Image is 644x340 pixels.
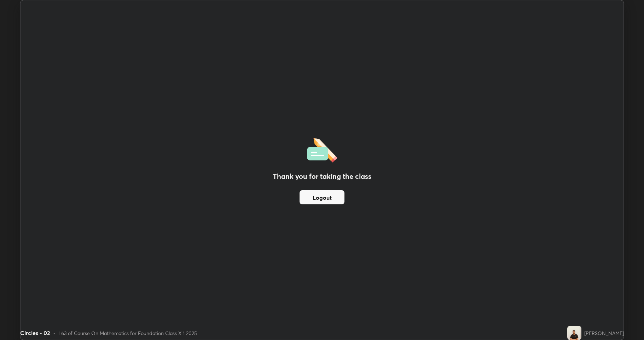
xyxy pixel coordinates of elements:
[58,329,197,337] div: L63 of Course On Mathematics for Foundation Class X 1 2025
[53,329,56,337] div: •
[307,136,337,163] img: offlineFeedback.1438e8b3.svg
[584,329,624,337] div: [PERSON_NAME]
[273,171,371,182] h2: Thank you for taking the class
[20,329,50,337] div: Circles - 02
[300,190,344,204] button: Logout
[567,326,581,340] img: c6c4bda55b2f4167a00ade355d1641a8.jpg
